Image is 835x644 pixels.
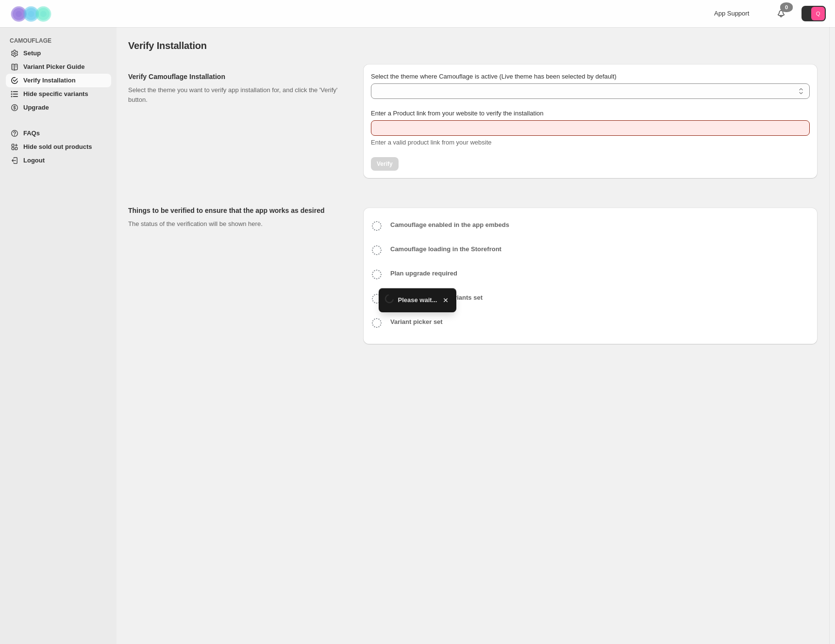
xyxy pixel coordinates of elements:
[811,7,825,20] span: Avatar with initials Q
[390,294,483,301] b: Action on sold out variants set
[371,139,492,146] span: Enter a valid product link from your website
[6,127,111,140] a: FAQs
[390,221,509,228] b: Camouflage enabled in the app embeds
[780,2,793,12] div: 0
[23,157,45,164] span: Logout
[128,72,348,81] h2: Verify Camouflage Installation
[6,47,111,60] a: Setup
[6,87,111,101] a: Hide specific variants
[390,318,443,325] b: Variant picker set
[6,60,111,74] a: Variant Picker Guide
[714,10,749,17] span: App Support
[6,74,111,87] a: Verify Installation
[128,219,348,229] p: The status of the verification will be shown here.
[128,206,348,215] h2: Things to be verified to ensure that the app works as desired
[398,295,437,305] span: Please wait...
[23,90,88,97] span: Hide specific variants
[23,63,84,70] span: Variant Picker Guide
[816,11,820,16] text: Q
[390,270,457,277] b: Plan upgrade required
[6,154,111,167] a: Logout
[6,140,111,154] a: Hide sold out products
[128,40,207,51] span: Verify Installation
[776,9,786,18] a: 0
[371,110,544,117] span: Enter a Product link from your website to verify the installation
[802,6,826,21] button: Avatar with initials Q
[371,73,617,80] span: Select the theme where Camouflage is active (Live theme has been selected by default)
[6,101,111,114] a: Upgrade
[10,37,112,45] span: CAMOUFLAGE
[23,143,92,150] span: Hide sold out products
[390,245,501,253] b: Camouflage loading in the Storefront
[128,85,348,105] p: Select the theme you want to verify app installation for, and click the 'Verify' button.
[23,49,41,57] span: Setup
[8,0,56,27] img: Camouflage
[23,77,76,84] span: Verify Installation
[23,129,40,137] span: FAQs
[23,104,49,111] span: Upgrade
